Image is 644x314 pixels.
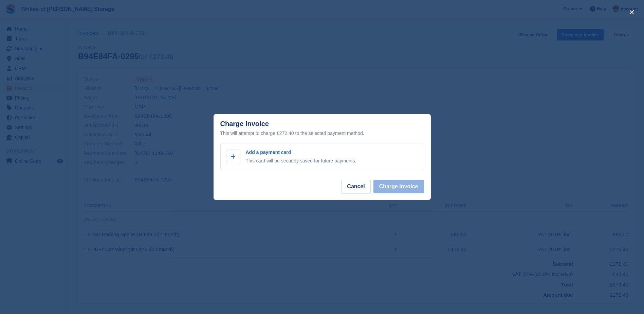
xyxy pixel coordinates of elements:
[373,180,424,193] button: Charge Invoice
[220,120,424,137] div: Charge Invoice
[246,149,356,156] p: Add a payment card
[220,143,424,170] a: Add a payment card This card will be securely saved for future payments.
[341,180,370,193] button: Cancel
[246,157,356,164] p: This card will be securely saved for future payments.
[220,129,424,137] div: This will attempt to charge £272.40 to the selected payment method.
[626,7,637,18] button: close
